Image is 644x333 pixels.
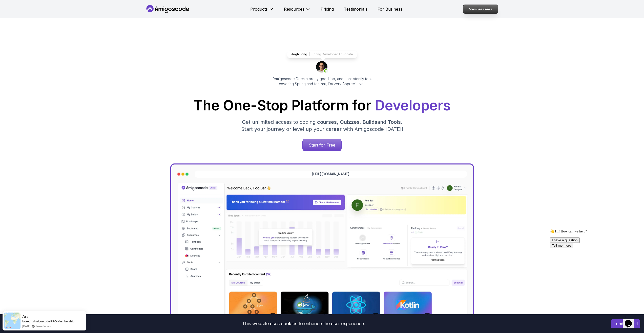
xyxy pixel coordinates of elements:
a: Pricing [321,6,334,12]
a: Testimonials [344,6,367,12]
button: Accept cookies [611,319,640,328]
img: josh long [316,61,328,73]
button: Resources [284,6,310,16]
p: Spring Developer Advocate [311,52,353,56]
button: Products [250,6,274,16]
iframe: chat widget [623,313,639,328]
p: Members Area [463,5,498,13]
p: Start for Free [303,139,341,151]
p: Get unlimited access to coding , , and . Start your journey or level up your career with Amigosco... [237,118,407,133]
span: 👋 Hi! How can we help? [2,2,39,6]
span: Tools [388,119,401,125]
span: [DATE] [22,324,30,328]
p: "Amigoscode Does a pretty good job, and consistently too, covering Spring and for that, I'm very ... [265,76,379,86]
img: provesource social proof notification image [4,313,20,329]
button: Tell me more [2,16,25,21]
button: I have a question [2,10,32,16]
span: Ara [22,314,29,319]
a: [URL][DOMAIN_NAME] [312,172,349,177]
iframe: chat widget [548,227,639,310]
a: Start for Free [302,139,342,151]
a: Amigoscode PRO Membership [33,319,74,323]
div: 👋 Hi! How can we help?I have a questionTell me more [2,2,93,21]
p: Resources [284,6,304,12]
span: Builds [363,119,377,125]
div: This website uses cookies to enhance the user experience. [4,318,603,329]
span: courses [317,119,337,125]
span: Bought [22,319,33,323]
a: For Business [378,6,402,12]
p: Products [250,6,268,12]
h1: The One-Stop Platform for [149,99,495,112]
a: ProveSource [35,324,51,328]
span: Developers [375,97,451,114]
p: Jogh Long [291,52,307,56]
span: Quizzes [340,119,360,125]
a: Members Area [463,5,498,14]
